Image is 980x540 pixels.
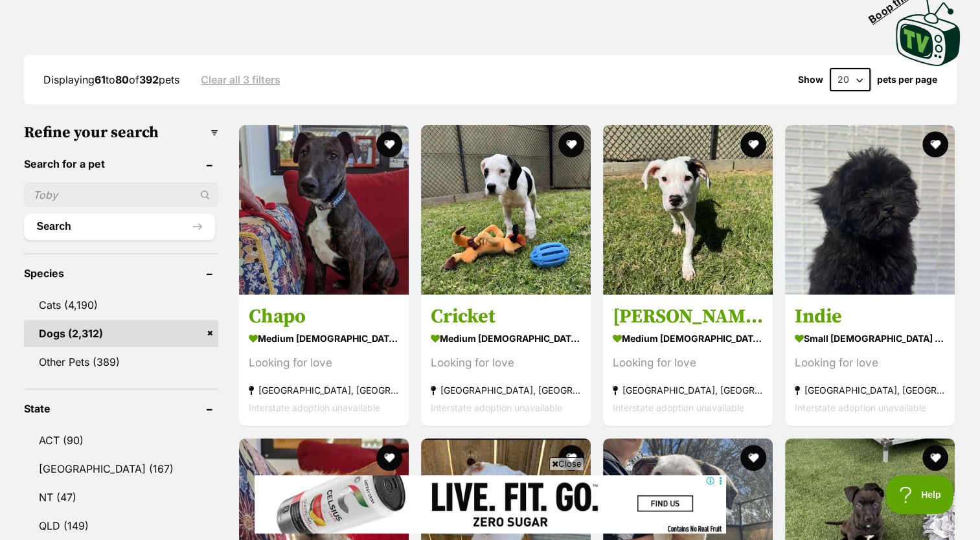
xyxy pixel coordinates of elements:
img: Indie - Shih Tzu x Poodle (Miniature) Dog [785,125,955,295]
span: Show [798,74,823,85]
span: Displaying to of pets [43,73,179,86]
header: Species [24,267,218,279]
button: Search [24,214,215,240]
a: QLD (149) [24,512,218,539]
button: favourite [740,131,766,157]
img: Cricket - Beagle x Irish Wolfhound Dog [421,125,591,295]
a: NT (47) [24,484,218,511]
button: favourite [740,445,766,471]
strong: medium [DEMOGRAPHIC_DATA] Dog [431,329,581,348]
span: Interstate adoption unavailable [431,402,562,413]
button: favourite [376,131,402,157]
div: Looking for love [431,354,581,372]
img: Chapo - Bull Terrier x Bull Arab Dog [239,125,409,295]
h3: Indie [795,304,945,329]
a: Indie small [DEMOGRAPHIC_DATA] Dog Looking for love [GEOGRAPHIC_DATA], [GEOGRAPHIC_DATA] Intersta... [785,295,955,426]
a: Chapo medium [DEMOGRAPHIC_DATA] Dog Looking for love [GEOGRAPHIC_DATA], [GEOGRAPHIC_DATA] Interst... [239,295,409,426]
a: [GEOGRAPHIC_DATA] (167) [24,455,218,482]
img: Pippin - Beagle x Irish Wolfhound Dog [603,125,773,295]
button: favourite [558,445,584,471]
strong: medium [DEMOGRAPHIC_DATA] Dog [613,329,763,348]
span: Interstate adoption unavailable [613,402,744,413]
div: Looking for love [249,354,399,372]
button: favourite [376,445,402,471]
div: Looking for love [613,354,763,372]
a: Dogs (2,312) [24,320,218,347]
span: Close [549,457,584,470]
a: Cats (4,190) [24,291,218,319]
header: State [24,403,218,414]
a: Other Pets (389) [24,348,218,376]
span: Interstate adoption unavailable [795,402,926,413]
div: Looking for love [795,354,945,372]
h3: Chapo [249,304,399,329]
h3: Cricket [431,304,581,329]
strong: [GEOGRAPHIC_DATA], [GEOGRAPHIC_DATA] [249,381,399,399]
input: Toby [24,183,218,207]
strong: small [DEMOGRAPHIC_DATA] Dog [795,329,945,348]
strong: [GEOGRAPHIC_DATA], [GEOGRAPHIC_DATA] [431,381,581,399]
strong: 80 [115,73,129,86]
iframe: Advertisement [255,475,726,534]
h3: [PERSON_NAME] [613,304,763,329]
strong: 61 [95,73,106,86]
a: Cricket medium [DEMOGRAPHIC_DATA] Dog Looking for love [GEOGRAPHIC_DATA], [GEOGRAPHIC_DATA] Inter... [421,295,591,426]
strong: [GEOGRAPHIC_DATA], [GEOGRAPHIC_DATA] [613,381,763,399]
span: Interstate adoption unavailable [249,402,380,413]
strong: medium [DEMOGRAPHIC_DATA] Dog [249,329,399,348]
a: Clear all 3 filters [201,74,280,85]
button: favourite [558,131,584,157]
button: favourite [923,131,949,157]
iframe: Help Scout Beacon - Open [886,475,954,514]
a: ACT (90) [24,427,218,454]
strong: [GEOGRAPHIC_DATA], [GEOGRAPHIC_DATA] [795,381,945,399]
h3: Refine your search [24,124,218,142]
a: [PERSON_NAME] medium [DEMOGRAPHIC_DATA] Dog Looking for love [GEOGRAPHIC_DATA], [GEOGRAPHIC_DATA]... [603,295,773,426]
header: Search for a pet [24,158,218,170]
label: pets per page [877,74,937,85]
button: favourite [923,445,949,471]
strong: 392 [139,73,159,86]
